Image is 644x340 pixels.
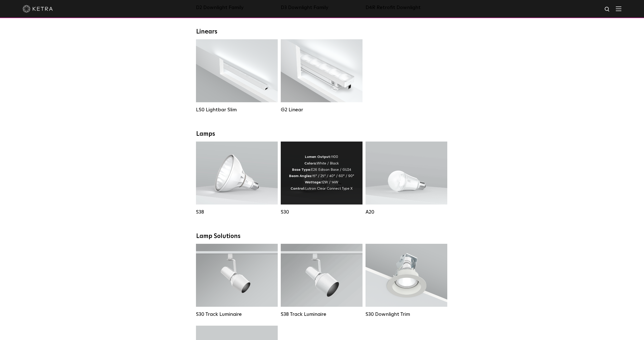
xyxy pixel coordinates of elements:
[196,28,448,36] div: Linears
[196,39,278,114] a: LS0 Lightbar Slim Lumen Output:200 / 350Colors:White / BlackControl:X96 Controller
[196,311,278,317] div: S30 Track Luminaire
[305,155,331,159] strong: Lumen Output:
[366,209,447,215] div: A20
[281,311,363,317] div: S38 Track Luminaire
[196,142,278,216] a: S38 Lumen Output:1100Colors:White / BlackBase Type:E26 Edison Base / GU24Beam Angles:10° / 25° / ...
[281,244,363,318] a: S38 Track Luminaire Lumen Output:1100Colors:White / BlackBeam Angles:10° / 25° / 40° / 60°Wattage...
[305,187,352,190] span: Lutron Clear Connect Type X
[196,244,278,318] a: S30 Track Luminaire Lumen Output:1100Colors:White / BlackBeam Angles:15° / 25° / 40° / 60° / 90°W...
[366,244,447,318] a: S30 Downlight Trim S30 Downlight Trim
[281,39,363,114] a: G2 Linear Lumen Output:400 / 700 / 1000Colors:WhiteBeam Angles:Flood / [GEOGRAPHIC_DATA] / Narrow...
[305,181,321,184] strong: Wattage:
[292,168,311,172] strong: Base Type:
[196,209,278,215] div: S38
[196,107,278,113] div: LS0 Lightbar Slim
[291,187,305,190] strong: Control:
[604,6,611,13] img: search icon
[366,311,447,317] div: S30 Downlight Trim
[366,142,447,216] a: A20 Lumen Output:600 / 800Colors:White / BlackBase Type:E26 Edison Base / GU24Beam Angles:Omni-Di...
[616,6,621,11] img: Hamburger%20Nav.svg
[281,142,363,216] a: S30 Lumen Output:1100Colors:White / BlackBase Type:E26 Edison Base / GU24Beam Angles:15° / 25° / ...
[196,233,448,240] div: Lamp Solutions
[281,209,363,215] div: S30
[289,174,312,178] strong: Beam Angles:
[304,162,317,165] strong: Colors:
[196,130,448,138] div: Lamps
[23,5,53,13] img: ketra-logo-2019-white
[289,154,354,192] div: 1100 White / Black E26 Edison Base / GU24 15° / 25° / 40° / 60° / 90° 12W / 14W
[281,107,363,113] div: G2 Linear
